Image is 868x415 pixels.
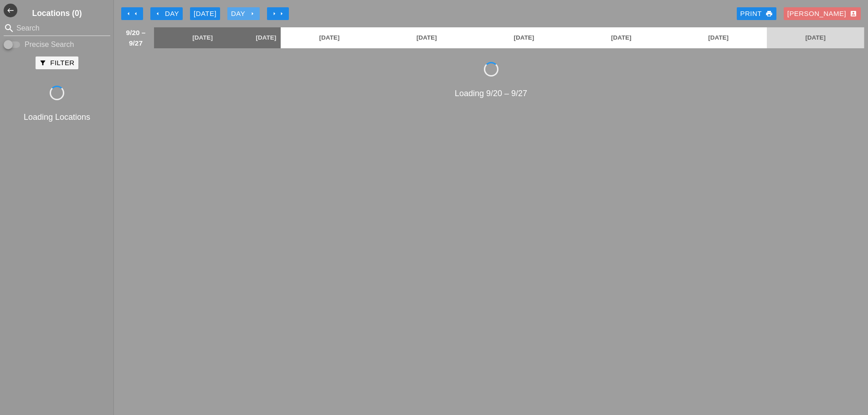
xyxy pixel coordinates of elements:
[378,27,475,48] a: [DATE]
[4,23,15,34] i: search
[25,40,74,49] label: Precise Search
[765,10,773,17] i: print
[154,9,179,19] div: Day
[150,7,183,20] button: Day
[4,39,110,50] div: Enable Precise search to match search terms exactly.
[16,21,98,36] input: Search
[2,111,112,123] div: Loading Locations
[573,27,670,48] a: [DATE]
[132,10,139,17] i: arrow_left
[154,10,161,17] i: arrow_left
[231,9,256,19] div: Day
[740,9,773,19] div: Print
[475,27,572,48] a: [DATE]
[281,27,378,48] a: [DATE]
[121,7,143,20] button: Move Back 1 Week
[787,9,857,19] div: [PERSON_NAME]
[190,7,220,20] button: [DATE]
[194,9,216,19] div: [DATE]
[278,10,285,17] i: arrow_right
[39,59,46,67] i: filter_alt
[271,10,278,17] i: arrow_right
[118,87,864,100] div: Loading 9/20 – 9/27
[784,7,861,20] button: [PERSON_NAME]
[39,58,74,68] div: Filter
[4,4,17,17] i: west
[36,56,78,69] button: Filter
[154,27,251,48] a: [DATE]
[737,7,776,20] a: Print
[670,27,767,48] a: [DATE]
[4,4,17,17] button: Shrink Sidebar
[249,10,256,17] i: arrow_right
[850,10,857,17] i: account_box
[251,27,281,48] a: [DATE]
[125,10,132,17] i: arrow_left
[767,27,864,48] a: [DATE]
[122,27,149,48] span: 9/20 – 9/27
[267,7,289,20] button: Move Ahead 1 Week
[227,7,260,20] button: Day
